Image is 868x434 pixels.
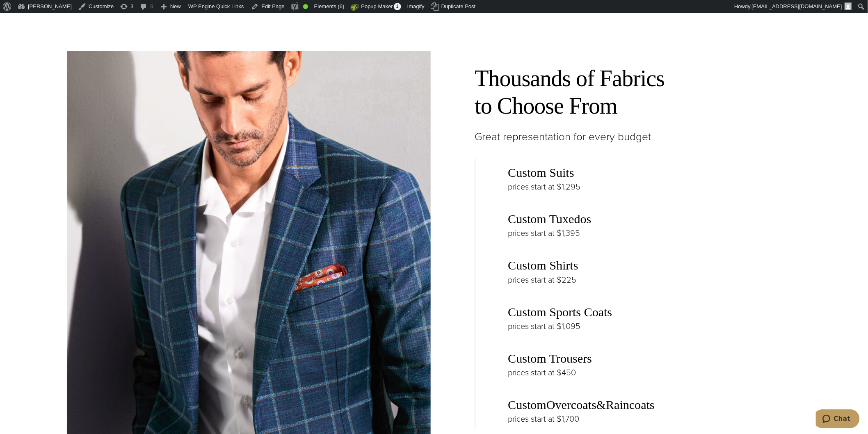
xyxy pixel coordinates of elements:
[546,398,596,412] a: Overcoats
[508,305,612,319] a: Custom Sports Coats
[475,128,780,146] p: Great representation for every budget
[508,180,780,193] p: prices start at $1,295
[508,320,780,333] p: prices start at $1,095
[303,4,308,9] div: Good
[508,226,780,240] p: prices start at $1,395
[394,3,401,10] span: 1
[508,166,574,180] a: Custom Suits
[475,65,780,120] h2: Thousands of Fabrics to Choose From
[606,398,655,412] a: Raincoats
[508,412,780,425] p: prices start at $1,700
[508,212,592,226] a: Custom Tuxedos
[752,3,842,9] span: [EMAIL_ADDRESS][DOMAIN_NAME]
[816,409,860,430] iframe: Opens a widget where you can chat to one of our agents
[508,258,578,272] a: Custom Shirts
[508,352,592,365] a: Custom Trousers
[508,397,780,412] h3: Custom &
[508,273,780,286] p: prices start at $225
[508,366,780,379] p: prices start at $450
